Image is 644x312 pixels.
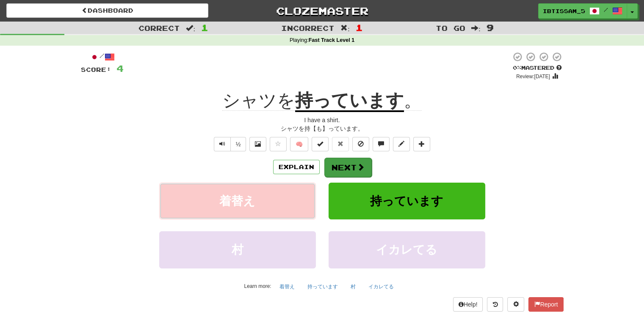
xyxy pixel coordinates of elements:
[364,280,398,293] button: イカレてる
[230,137,246,151] button: ½
[275,280,299,293] button: 着替え
[81,66,111,73] span: Score:
[487,297,503,312] button: Round history (alt+y)
[290,137,308,151] button: 🧠
[356,22,363,33] span: 1
[81,124,564,133] div: シャツを持【も】っています。
[513,64,521,71] span: 0 %
[376,243,437,256] span: イカレてる
[453,297,483,312] button: Help!
[281,24,334,32] span: Incorrect
[295,90,404,112] u: 持っています
[273,160,320,174] button: Explain
[222,90,295,111] span: シャツを
[393,137,410,151] button: Edit sentence (alt+d)
[373,137,390,151] button: Discuss sentence (alt+u)
[6,3,208,18] a: Dashboard
[324,158,372,177] button: Next
[370,194,443,208] span: 持っています
[312,137,329,151] button: Set this sentence to 100% Mastered (alt+m)
[332,137,349,151] button: Reset to 0% Mastered (alt+r)
[159,183,316,219] button: 着替え
[116,63,124,74] span: 4
[81,116,564,124] div: I have a shirt.
[516,74,550,79] small: Review: [DATE]
[528,297,563,312] button: Report
[436,24,465,32] span: To go
[471,25,481,32] span: :
[413,137,430,151] button: Add to collection (alt+a)
[219,194,255,208] span: 着替え
[249,137,266,151] button: Show image (alt+x)
[81,52,124,62] div: /
[232,243,243,256] span: 村
[352,137,369,151] button: Ignore sentence (alt+i)
[486,22,494,33] span: 9
[404,90,422,111] span: 。
[270,137,287,151] button: Favorite sentence (alt+f)
[159,231,316,268] button: 村
[604,7,608,13] span: /
[212,137,246,151] div: Text-to-speech controls
[329,183,485,219] button: 持っています
[221,3,423,18] a: Clozemaster
[309,37,355,43] strong: Fast Track Level 1
[538,3,627,19] a: Ibtissam_5 /
[138,24,180,32] span: Correct
[303,280,343,293] button: 持っています
[201,22,208,33] span: 1
[346,280,360,293] button: 村
[244,283,271,289] small: Learn more:
[511,64,564,72] div: Mastered
[186,25,195,32] span: :
[340,25,350,32] span: :
[329,231,485,268] button: イカレてる
[214,137,231,151] button: Play sentence audio (ctl+space)
[543,7,585,15] span: Ibtissam_5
